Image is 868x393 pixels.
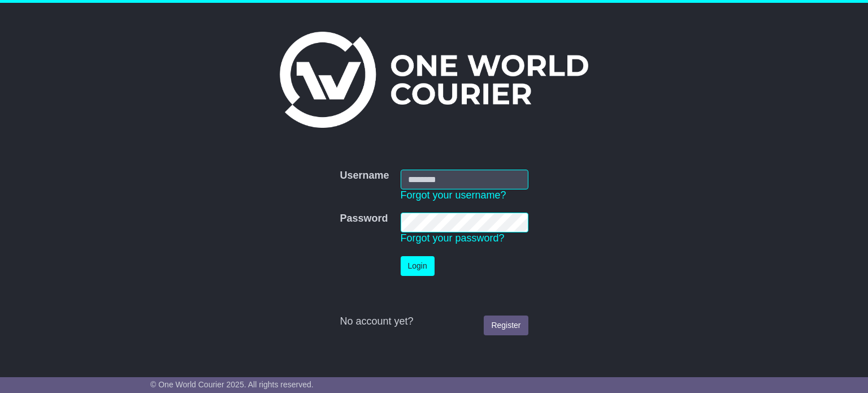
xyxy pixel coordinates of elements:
[150,380,314,389] span: © One World Courier 2025. All rights reserved.
[401,256,435,276] button: Login
[401,232,505,244] a: Forgot your password?
[280,32,588,128] img: One World
[340,316,528,328] div: No account yet?
[401,189,506,201] a: Forgot your username?
[484,316,528,335] a: Register
[340,170,389,182] label: Username
[340,213,388,225] label: Password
